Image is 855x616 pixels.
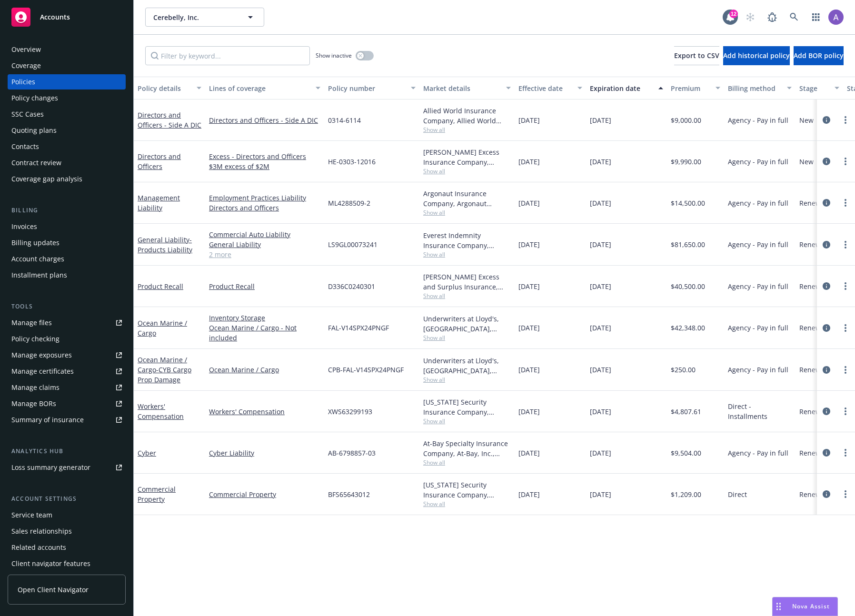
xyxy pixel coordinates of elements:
[8,556,126,571] a: Client navigator features
[8,235,126,250] a: Billing updates
[316,51,352,60] span: Show inactive
[423,209,511,217] span: Show all
[586,77,667,99] button: Expiration date
[590,157,611,167] span: [DATE]
[423,397,511,417] div: [US_STATE] Security Insurance Company, Liberty Mutual
[328,157,376,167] span: HE-0303-12016
[8,90,126,106] a: Policy changes
[138,365,191,384] span: - CYB Cargo Prop Damage
[671,198,705,208] span: $14,500.00
[794,51,844,60] span: Add BOR policy
[8,507,126,523] a: Service team
[11,107,44,122] div: SSC Cases
[209,151,320,171] a: Excess - Directors and Officers $3M excess of $2M
[423,167,511,175] span: Show all
[840,239,851,250] a: more
[209,83,310,93] div: Lines of coverage
[8,58,126,73] a: Coverage
[8,302,126,311] div: Tools
[423,480,511,500] div: [US_STATE] Security Insurance Company, Liberty Mutual
[8,4,126,30] a: Accounts
[328,115,361,125] span: 0314-6114
[11,556,90,571] div: Client navigator features
[423,147,511,167] div: [PERSON_NAME] Excess Insurance Company, [PERSON_NAME] Insurance Group, RT Specialty Insurance Ser...
[8,74,126,89] a: Policies
[728,323,788,333] span: Agency - Pay in full
[840,197,851,209] a: more
[11,348,72,363] div: Manage exposures
[806,8,825,27] a: Switch app
[209,203,320,213] a: Directors and Officers
[209,407,320,417] a: Workers' Compensation
[799,489,826,499] span: Renewal
[138,485,176,504] a: Commercial Property
[209,323,320,343] a: Ocean Marine / Cargo - Not included
[11,396,56,411] div: Manage BORs
[794,46,844,65] button: Add BOR policy
[8,42,126,57] a: Overview
[724,77,795,99] button: Billing method
[8,331,126,347] a: Policy checking
[590,83,653,93] div: Expiration date
[828,10,844,25] img: photo
[590,489,611,499] span: [DATE]
[590,239,611,249] span: [DATE]
[518,448,540,458] span: [DATE]
[11,171,82,187] div: Coverage gap analysis
[728,198,788,208] span: Agency - Pay in full
[671,407,701,417] span: $4,807.61
[671,239,705,249] span: $81,650.00
[8,206,126,215] div: Billing
[18,585,89,595] span: Open Client Navigator
[799,198,826,208] span: Renewal
[11,235,60,250] div: Billing updates
[423,292,511,300] span: Show all
[8,155,126,170] a: Contract review
[145,8,264,27] button: Cerebelly, Inc.
[728,448,788,458] span: Agency - Pay in full
[821,364,832,376] a: circleInformation
[518,239,540,249] span: [DATE]
[423,376,511,384] span: Show all
[723,51,790,60] span: Add historical policy
[138,402,184,421] a: Workers' Compensation
[799,157,814,167] span: New
[8,251,126,267] a: Account charges
[821,406,832,417] a: circleInformation
[840,280,851,292] a: more
[840,447,851,458] a: more
[11,74,35,89] div: Policies
[209,281,320,291] a: Product Recall
[840,114,851,126] a: more
[8,494,126,504] div: Account settings
[799,239,826,249] span: Renewal
[741,8,760,27] a: Start snowing
[763,8,782,27] a: Report a Bug
[728,115,788,125] span: Agency - Pay in full
[8,460,126,475] a: Loss summary generator
[799,115,814,125] span: New
[11,251,64,267] div: Account charges
[423,438,511,458] div: At-Bay Specialty Insurance Company, At-Bay, Inc., Limit
[423,272,511,292] div: [PERSON_NAME] Excess and Surplus Insurance, Inc., [PERSON_NAME] Group, CRC Group
[840,488,851,500] a: more
[674,46,719,65] button: Export to CSV
[209,249,320,259] a: 2 more
[518,407,540,417] span: [DATE]
[518,83,572,93] div: Effective date
[674,51,719,60] span: Export to CSV
[328,281,375,291] span: D336C0240301
[840,364,851,376] a: more
[423,314,511,334] div: Underwriters at Lloyd's, [GEOGRAPHIC_DATA], [PERSON_NAME] of [GEOGRAPHIC_DATA], [PERSON_NAME] Cargo
[209,193,320,203] a: Employment Practices Liability
[11,331,60,347] div: Policy checking
[515,77,586,99] button: Effective date
[8,524,126,539] a: Sales relationships
[772,597,838,616] button: Nova Assist
[11,219,37,234] div: Invoices
[423,106,511,126] div: Allied World Insurance Company, Allied World Assurance Company (AWAC), RT Specialty Insurance Ser...
[8,315,126,330] a: Manage files
[671,323,705,333] span: $42,348.00
[799,365,826,375] span: Renewal
[821,114,832,126] a: circleInformation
